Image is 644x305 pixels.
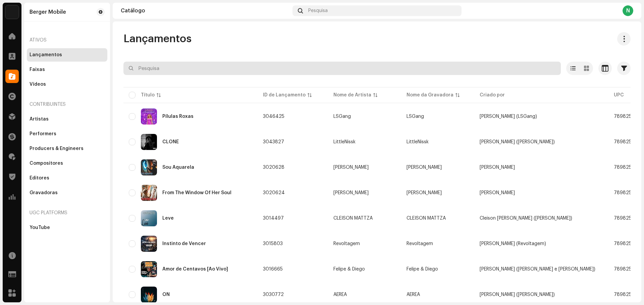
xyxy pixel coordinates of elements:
span: LSGang [407,114,424,119]
span: AEREA [407,292,420,297]
div: Artistas [30,117,49,122]
div: Performers [30,131,56,137]
re-m-nav-item: Editores [27,171,107,185]
img: 102f2c20-9e38-4e18-b9f3-b20ef703b5ae [141,134,157,150]
span: LittleNissk [333,140,396,144]
span: CLEISON MATTZA [407,216,446,221]
div: Berger Mobile [30,9,66,15]
span: Alfredo José Assumpção [480,165,515,170]
div: CLEISON MATTZA [333,216,373,221]
re-a-nav-header: UGC Platforms [27,205,107,221]
div: [PERSON_NAME] [333,190,369,195]
span: 3046425 [263,114,284,119]
div: Nome de Artista [333,92,371,98]
re-m-nav-item: Faixas [27,63,107,76]
img: 04282346-8862-4d93-abb6-812d9727665d [141,261,157,277]
span: Felipe & Diego [333,267,396,272]
div: Faixas [30,67,45,72]
div: Pílulas Roxas [162,114,194,119]
div: CLONE [162,140,179,144]
span: LSGang [333,114,396,119]
span: 3015803 [263,241,283,246]
div: Catálogo [121,8,290,13]
div: Leve [162,216,174,221]
re-m-nav-item: Vídeos [27,78,107,91]
div: Gravadoras [30,190,58,196]
span: Pesquisa [308,8,328,13]
span: 3030772 [263,292,284,297]
re-m-nav-item: Performers [27,127,107,141]
img: 233e43c6-7e71-491f-aafb-3190f84b0613 [141,159,157,175]
span: 3020624 [263,190,285,195]
div: Nome da Gravadora [407,92,453,98]
span: Lançamentos [123,32,192,46]
div: Felipe & Diego [333,267,365,272]
input: Pesquisa [123,62,561,75]
img: 46384dad-48b2-425b-8bb9-30c416536c4c [141,108,157,125]
div: Amor de Centavos [Ao Vivo] [162,267,228,272]
span: Alfredo Assumpção [333,190,396,195]
div: YouTube [30,225,50,230]
span: Alfredo Assumpção [407,165,442,170]
div: LittleNissk [333,140,356,144]
span: 3043827 [263,140,284,144]
span: LittleNissk [407,140,429,144]
span: 3014497 [263,216,284,221]
span: Kauê Oliveira Diniz (Littlenissk) [480,140,555,144]
div: Lançamentos [30,52,62,58]
img: 368e4988-4fcc-4312-bdc6-35dc3d783604 [141,287,157,303]
div: From The Window Of Her Soul [162,190,231,195]
span: Filipe Jorge Nunes Abreu (Revoltagem) [480,241,546,246]
re-m-nav-item: Compositores [27,157,107,170]
div: Revoltagem [333,241,360,246]
span: Alfredo José Assumpção [480,190,515,195]
span: 3016665 [263,267,283,272]
div: ON [162,292,170,297]
re-a-nav-header: Ativos [27,32,107,48]
span: 3020628 [263,165,284,170]
span: Revoltagem [333,241,396,246]
img: 46d46a23-1375-46c3-9134-00aadcfe78a4 [141,185,157,201]
div: ID de Lançamento [263,92,306,98]
re-a-nav-header: Contribuintes [27,96,107,112]
img: 6a8ca253-79f3-4b22-8db4-b022baf6f195 [141,210,157,226]
div: Vídeos [30,82,46,87]
div: Editores [30,175,49,181]
span: Felipe Campos Guimarães (Felipe e Diego) [480,267,595,272]
div: N [623,5,633,16]
re-m-nav-item: YouTube [27,221,107,234]
div: LSGang [333,114,351,119]
span: Marcel Eduardo Leal Rocha (Marcel Rocha) [480,292,555,297]
span: CLEISON MATTZA [333,216,396,221]
div: AEREA [333,292,347,297]
re-m-nav-item: Lançamentos [27,48,107,62]
span: Laís Silva Anastácio (LSGang) [480,114,537,119]
re-m-nav-item: Producers & Engineers [27,142,107,155]
span: Alfredo Assumpção [407,190,442,195]
re-m-nav-item: Artistas [27,112,107,126]
div: Instinto de Vencer [162,241,206,246]
span: Alfredo Assumpção [333,165,396,170]
span: Cleison Mattza Torres (Cleison Mattza) [480,216,572,221]
div: Producers & Engineers [30,146,84,151]
div: [PERSON_NAME] [333,165,369,170]
img: dcc057ea-425e-4a28-b2e6-447c008cdc38 [141,236,157,252]
img: 70c0b94c-19e5-4c8c-a028-e13e35533bab [5,5,19,19]
span: AEREA [333,292,396,297]
span: Felipe & Diego [407,267,438,272]
div: Compositores [30,161,63,166]
span: Revoltagem [407,241,433,246]
div: Título [141,92,155,98]
div: Sou Aquarela [162,165,194,170]
re-m-nav-item: Gravadoras [27,186,107,200]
